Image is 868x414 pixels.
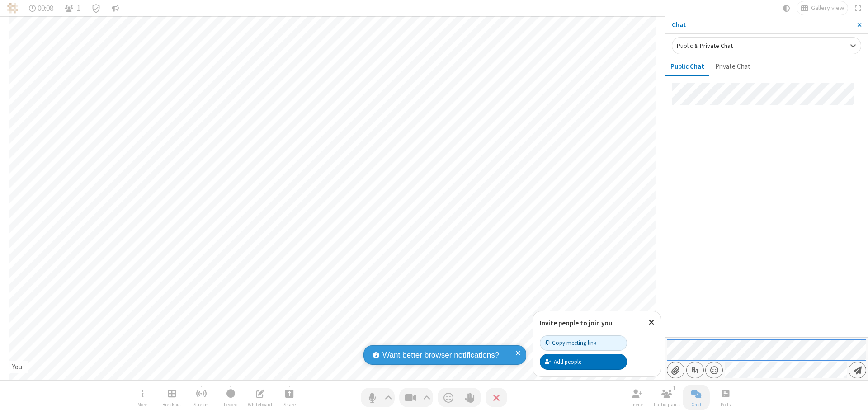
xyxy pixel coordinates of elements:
[283,402,296,407] span: Share
[438,388,459,407] button: Send a reaction
[486,388,507,407] button: End or leave meeting
[624,385,651,410] button: Invite participants (⌘+Shift+I)
[248,402,272,407] span: Whiteboard
[677,42,733,50] span: Public & Private Chat
[642,311,661,334] button: Close popover
[382,388,395,407] button: Audio settings
[137,402,147,407] span: More
[129,385,156,410] button: Open menu
[672,20,850,30] p: Chat
[540,319,612,327] label: Invite people to join you
[61,1,84,15] button: Open participant list
[162,402,181,407] span: Breakout
[246,385,274,410] button: Open shared whiteboard
[540,335,627,351] button: Copy meeting link
[399,388,433,407] button: Stop video (⌘+Shift+V)
[217,385,244,410] button: Start recording
[779,1,794,15] button: Using system theme
[108,1,123,15] button: Conversation
[545,339,596,347] div: Copy meeting link
[710,58,756,75] button: Private Chat
[7,3,18,14] img: QA Selenium DO NOT DELETE OR CHANGE
[9,362,26,372] div: You
[158,385,185,410] button: Manage Breakout Rooms
[276,385,303,410] button: Start sharing
[849,362,866,378] button: Send message
[686,362,704,378] button: Show formatting
[77,4,80,13] span: 1
[712,385,739,410] button: Open poll
[193,402,209,407] span: Stream
[540,354,627,369] button: Add people
[653,385,680,410] button: Open participant list
[224,402,238,407] span: Record
[421,388,433,407] button: Video setting
[691,402,702,407] span: Chat
[811,5,844,12] span: Gallery view
[850,16,868,33] button: Close sidebar
[361,388,395,407] button: Mute (⌘+Shift+A)
[670,384,678,392] div: 1
[797,1,848,15] button: Change layout
[665,58,710,75] button: Public Chat
[705,362,723,378] button: Open menu
[851,1,865,15] button: Fullscreen
[382,349,499,361] span: Want better browser notifications?
[721,402,731,407] span: Polls
[25,1,57,15] div: Timer
[38,4,53,13] span: 00:08
[683,385,710,410] button: Close chat
[654,402,680,407] span: Participants
[632,402,643,407] span: Invite
[459,388,481,407] button: Raise hand
[188,385,215,410] button: Start streaming
[88,1,105,15] div: Meeting details Encryption enabled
